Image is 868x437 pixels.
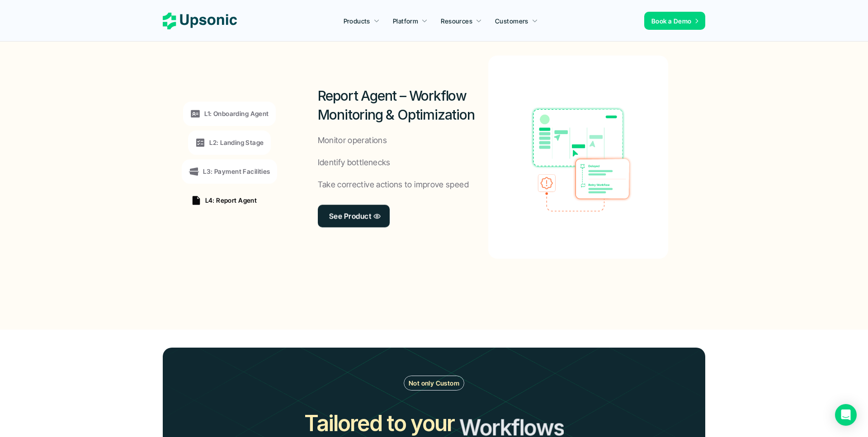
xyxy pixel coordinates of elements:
[441,16,472,26] p: Resources
[318,156,391,169] p: Identify bottlenecks
[318,205,390,227] a: See Product
[209,138,264,147] p: L2: Landing Stage
[318,178,469,191] p: Take corrective actions to improve speed
[644,12,705,30] a: Book a Demo
[338,13,385,29] a: Products
[204,109,269,118] p: L1: Onboarding Agent
[318,87,489,125] h2: Report Agent – Workflow Monitoring & Optimization
[203,167,270,176] p: L3: Payment Facilities
[205,195,257,205] p: L4: Report Agent
[409,378,459,388] p: Not only Custom
[835,404,857,426] div: Open Intercom Messenger
[329,209,371,223] p: See Product
[393,16,418,26] p: Platform
[318,134,387,147] p: Monitor operations
[344,16,370,26] p: Products
[651,16,692,26] p: Book a Demo
[495,16,528,26] p: Customers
